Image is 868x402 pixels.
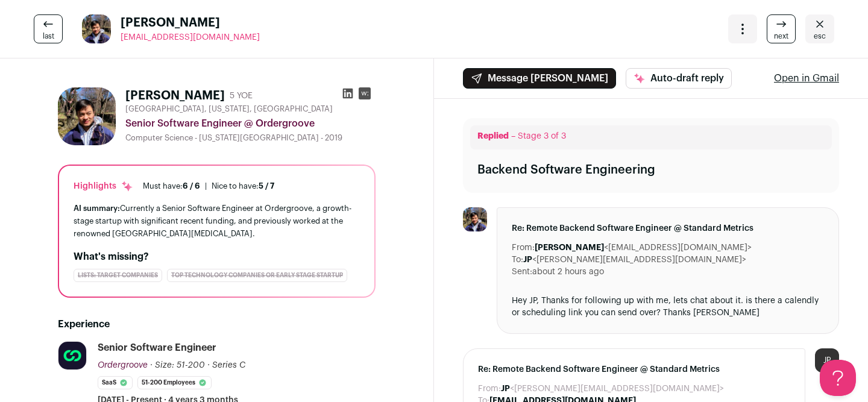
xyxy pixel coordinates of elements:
[512,222,824,234] span: Re: Remote Backend Software Engineer @ Standard Metrics
[98,341,216,354] div: Senior Software Engineer
[58,317,376,331] h2: Experience
[212,181,274,191] div: Nice to have:
[121,31,260,43] a: [EMAIL_ADDRESS][DOMAIN_NAME]
[535,243,604,252] b: [PERSON_NAME]
[125,116,376,131] div: Senior Software Engineer @ Ordergroove
[815,348,839,372] div: JP
[501,385,510,393] b: JP
[125,133,376,143] div: Computer Science - [US_STATE][GEOGRAPHIC_DATA] - 2019
[478,383,501,395] dt: From:
[523,254,746,266] dd: <[PERSON_NAME][EMAIL_ADDRESS][DOMAIN_NAME]>
[125,87,225,104] h1: [PERSON_NAME]
[137,376,212,389] li: 51-200 employees
[512,242,535,254] dt: From:
[477,132,509,140] span: Replied
[259,182,274,190] span: 5 / 7
[74,269,162,282] div: Lists: Target Companies
[125,104,333,114] span: [GEOGRAPHIC_DATA], [US_STATE], [GEOGRAPHIC_DATA]
[230,90,253,102] div: 5 YOE
[523,256,532,264] b: JP
[820,360,856,396] iframe: Help Scout Beacon - Open
[121,33,260,42] span: [EMAIL_ADDRESS][DOMAIN_NAME]
[767,14,796,43] a: next
[532,266,604,278] dd: about 2 hours ago
[207,359,210,371] span: ·
[212,361,245,369] span: Series C
[501,383,724,395] dd: <[PERSON_NAME][EMAIL_ADDRESS][DOMAIN_NAME]>
[98,376,133,389] li: SaaS
[511,132,515,140] span: –
[728,14,757,43] button: Open dropdown
[121,14,260,31] span: [PERSON_NAME]
[150,361,205,369] span: · Size: 51-200
[58,87,116,145] img: fdb8f298524397e2251f13e560efe7a4ba90366d72ff86ca8088b9998cde8070
[74,180,133,192] div: Highlights
[143,181,274,191] ul: |
[518,132,566,140] span: Stage 3 of 3
[535,242,752,254] dd: <[EMAIL_ADDRESS][DOMAIN_NAME]>
[512,266,532,278] dt: Sent:
[74,202,360,240] div: Currently a Senior Software Engineer at Ordergroove, a growth-stage startup with significant rece...
[82,14,111,43] img: fdb8f298524397e2251f13e560efe7a4ba90366d72ff86ca8088b9998cde8070
[805,14,834,43] a: Close
[463,68,616,89] button: Message [PERSON_NAME]
[167,269,347,282] div: Top Technology Companies or Early Stage Startup
[814,31,826,41] span: esc
[74,204,120,212] span: AI summary:
[58,342,86,369] img: 55c51fc71856c64dcb228bf61b6380f06e8fe5b5a0c9ead1453b3b2eb5afb3f6.jpg
[478,363,790,375] span: Re: Remote Backend Software Engineer @ Standard Metrics
[512,254,523,266] dt: To:
[774,71,839,86] a: Open in Gmail
[774,31,788,41] span: next
[463,207,487,231] img: fdb8f298524397e2251f13e560efe7a4ba90366d72ff86ca8088b9998cde8070
[34,14,63,43] a: last
[98,361,148,369] span: Ordergroove
[183,182,200,190] span: 6 / 6
[74,250,360,264] h2: What's missing?
[512,295,824,319] div: Hey JP, Thanks for following up with me, lets chat about it. is there a calendly or scheduling li...
[43,31,54,41] span: last
[477,162,655,178] div: Backend Software Engineering
[626,68,732,89] button: Auto-draft reply
[143,181,200,191] div: Must have:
